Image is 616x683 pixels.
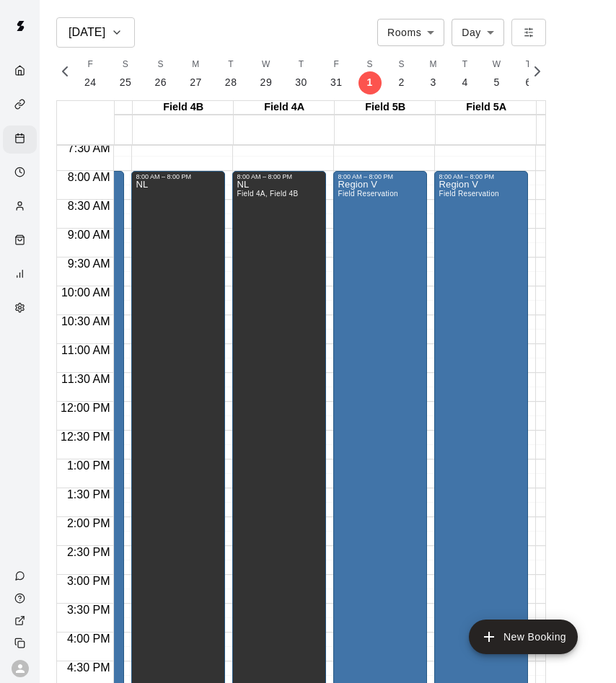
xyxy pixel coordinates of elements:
span: M [429,58,436,72]
button: F31 [319,53,354,94]
span: T [299,58,304,72]
div: Rooms [377,19,444,45]
span: S [398,58,404,72]
span: W [262,58,270,72]
p: 4 [462,75,467,90]
span: 8:30 AM [64,200,114,212]
div: Field 5A [436,101,537,115]
button: S1 [354,53,386,94]
button: F24 [73,53,108,94]
button: W5 [481,53,513,94]
button: T30 [283,53,319,94]
div: 8:00 AM – 8:00 PM [439,173,524,180]
span: 4:30 PM [63,661,114,674]
span: 12:30 PM [57,431,113,443]
button: T4 [449,53,481,94]
span: 11:00 AM [58,344,114,356]
span: 10:00 AM [58,286,114,299]
span: Field Reservation [439,190,498,198]
span: 11:30 AM [58,373,114,385]
p: 29 [260,75,273,90]
a: Contact Us [3,565,40,587]
span: Field Reservation [338,190,397,198]
span: F [333,58,339,72]
div: 8:00 AM – 8:00 PM [136,173,221,180]
a: Visit help center [3,587,40,609]
p: 25 [120,75,132,90]
span: 8:00 AM [64,171,114,183]
span: 2:00 PM [63,517,114,529]
p: 24 [84,75,97,90]
span: F [88,58,94,72]
span: 1:00 PM [63,459,114,472]
p: 30 [295,75,307,90]
button: M3 [418,53,449,94]
span: 10:30 AM [58,315,114,327]
button: S26 [143,53,178,94]
span: 7:30 AM [64,142,114,154]
p: 2 [398,75,404,90]
span: Field 4A, Field 4B [237,190,298,198]
button: W29 [249,53,284,94]
span: S [158,58,164,72]
div: Field 5B [335,101,436,115]
div: Field 4B [133,101,234,115]
span: W [493,58,501,72]
span: T [228,58,234,72]
img: Swift logo [6,12,35,40]
div: Field 4A [234,101,335,115]
a: View public page [3,609,40,632]
button: [DATE] [56,17,135,48]
p: 27 [190,75,202,90]
button: T6 [513,53,545,94]
span: 2:30 PM [63,546,114,558]
p: 5 [493,75,499,90]
span: T [462,58,468,72]
span: 3:30 PM [63,604,114,616]
span: 4:00 PM [63,633,114,645]
button: S25 [108,53,144,94]
p: 6 [525,75,531,90]
span: 9:00 AM [64,229,114,241]
span: M [192,58,199,72]
span: T [526,58,532,72]
span: 9:30 AM [64,257,114,270]
div: Copy public page link [3,632,40,654]
p: 3 [430,75,436,90]
div: 8:00 AM – 8:00 PM [237,173,322,180]
button: M27 [178,53,214,94]
span: S [366,58,372,72]
span: 12:00 PM [57,402,113,414]
button: add [469,620,578,654]
span: 3:00 PM [63,575,114,587]
div: 8:00 AM – 8:00 PM [338,173,423,180]
p: 31 [330,75,343,90]
button: S2 [386,53,418,94]
div: Day [452,19,504,45]
button: T28 [214,53,249,94]
h6: [DATE] [69,22,105,43]
p: 1 [366,75,372,90]
p: 28 [225,75,237,90]
span: 1:30 PM [63,488,114,501]
span: S [123,58,128,72]
p: 26 [154,75,167,90]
